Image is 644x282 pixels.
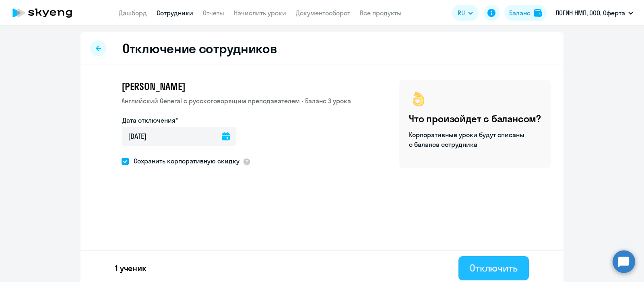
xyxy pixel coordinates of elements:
a: Сотрудники [157,9,193,17]
a: Документооборот [296,9,350,17]
button: Балансbalance [504,5,547,21]
button: RU [452,5,479,21]
a: Отчеты [203,9,224,17]
label: Дата отключения* [122,115,178,125]
p: ЛОГИН НМП, ООО, Оферта [555,8,625,18]
div: Отключить [470,261,518,274]
h4: Что произойдет с балансом? [409,112,541,125]
img: ok [409,90,428,109]
h2: Отключение сотрудников [122,40,277,56]
p: Корпоративные уроки будут списаны с баланса сотрудника [409,130,526,149]
img: balance [534,9,542,17]
span: RU [458,8,465,18]
input: дд.мм.гггг [122,127,236,146]
button: Отключить [458,256,529,280]
button: ЛОГИН НМП, ООО, Оферта [551,3,637,23]
span: [PERSON_NAME] [122,80,185,93]
a: Начислить уроки [234,9,286,17]
p: Английский General с русскоговорящим преподавателем • Баланс 3 урока [122,96,351,106]
div: Баланс [509,8,530,18]
a: Дашборд [119,9,147,17]
span: Сохранить корпоративную скидку [129,156,239,166]
p: 1 ученик [115,263,147,274]
a: Все продукты [360,9,402,17]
